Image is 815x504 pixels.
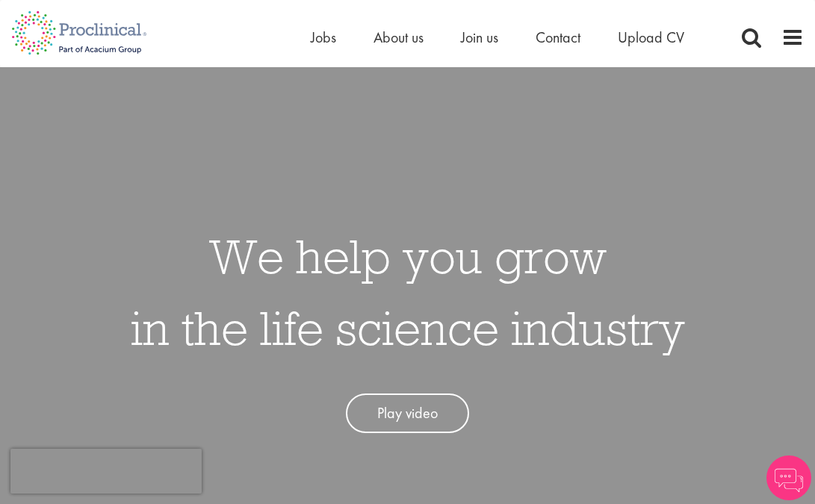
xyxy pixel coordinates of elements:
[131,220,685,364] h1: We help you grow in the life science industry
[374,28,424,47] a: About us
[346,393,469,433] a: Play video
[766,455,811,500] img: Chatbot
[618,28,684,47] a: Upload CV
[461,28,498,47] a: Join us
[536,28,580,47] a: Contact
[311,28,336,47] a: Jobs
